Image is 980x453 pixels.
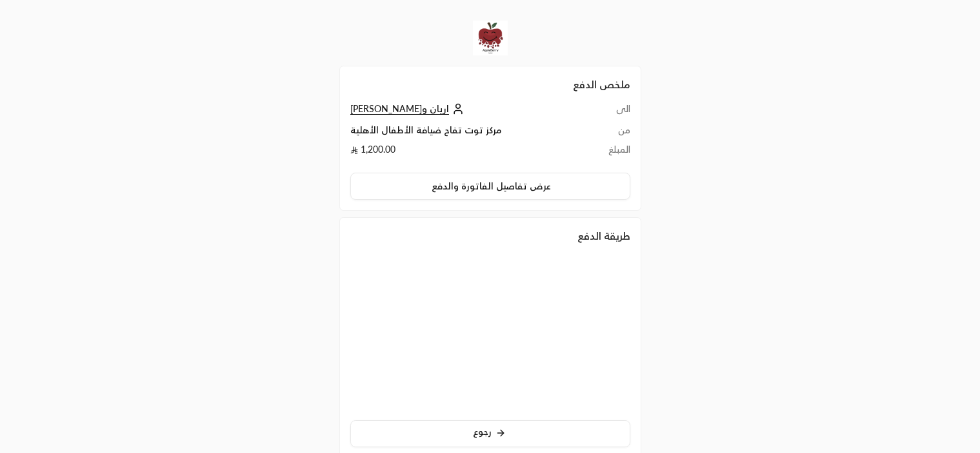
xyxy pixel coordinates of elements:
div: طريقة الدفع [350,228,630,244]
td: المبلغ [594,143,630,162]
button: رجوع [350,420,630,448]
a: اريان و[PERSON_NAME] [350,103,467,114]
td: 1,200.00 [350,143,595,162]
span: اريان و[PERSON_NAME] [350,103,449,115]
h2: ملخص الدفع [350,77,630,92]
td: من [594,124,630,143]
td: الى [594,102,630,124]
button: عرض تفاصيل الفاتورة والدفع [350,173,630,200]
td: مركز توت تفاح ضيافة الأطفال الأهلية [350,124,595,143]
img: Company Logo [473,21,508,55]
span: رجوع [473,426,492,437]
